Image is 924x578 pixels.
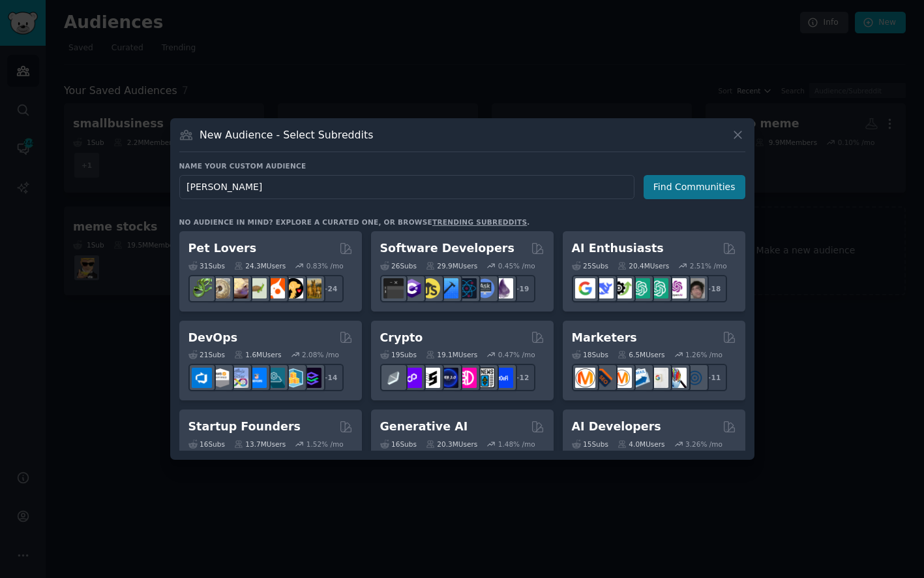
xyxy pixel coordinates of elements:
[179,217,530,227] div: No audience in mind? Explore a curated one, or browse .
[685,440,723,449] div: 3.26 % /mo
[188,240,257,257] h2: Pet Lovers
[618,350,665,359] div: 6.5M Users
[200,128,373,142] h3: New Audience - Select Subreddits
[188,419,301,435] h2: Startup Founders
[380,350,417,359] div: 19 Sub s
[575,368,595,388] img: content_marketing
[383,368,404,388] img: ethfinance
[234,261,286,270] div: 24.3M Users
[380,330,423,346] h2: Crypto
[498,261,535,270] div: 0.45 % /mo
[456,368,477,388] img: defiblockchain
[426,440,477,449] div: 20.3M Users
[572,440,608,449] div: 15 Sub s
[380,261,417,270] div: 26 Sub s
[456,278,477,298] img: reactnative
[648,278,668,298] img: chatgpt_prompts_
[302,350,339,359] div: 2.08 % /mo
[508,364,535,391] div: + 12
[630,368,650,388] img: Emailmarketing
[234,440,286,449] div: 13.7M Users
[420,368,440,388] img: ethstaker
[475,368,495,388] img: CryptoNews
[301,368,321,388] img: PlatformEngineers
[234,350,282,359] div: 1.6M Users
[644,175,745,199] button: Find Communities
[246,368,267,388] img: DevOpsLinks
[493,368,513,388] img: defi_
[700,275,727,302] div: + 18
[188,261,225,270] div: 31 Sub s
[593,368,614,388] img: bigseo
[438,368,458,388] img: web3
[498,350,535,359] div: 0.47 % /mo
[188,440,225,449] div: 16 Sub s
[192,278,212,298] img: herpetology
[612,278,632,298] img: AItoolsCatalog
[188,330,238,346] h2: DevOps
[432,218,527,226] a: trending subreddits
[383,278,404,298] img: software
[283,278,303,298] img: PetAdvice
[666,368,687,388] img: MarketingResearch
[316,364,344,391] div: + 14
[700,364,727,391] div: + 11
[402,278,422,298] img: csharp
[572,330,637,346] h2: Marketers
[508,275,535,302] div: + 19
[283,368,303,388] img: aws_cdk
[630,278,650,298] img: chatgpt_promptDesign
[572,240,664,257] h2: AI Enthusiasts
[380,240,514,257] h2: Software Developers
[265,278,285,298] img: cockatiel
[306,261,344,270] div: 0.83 % /mo
[612,368,632,388] img: AskMarketing
[575,278,595,298] img: GoogleGeminiAI
[301,278,321,298] img: dogbreed
[685,350,723,359] div: 1.26 % /mo
[426,261,477,270] div: 29.9M Users
[402,368,422,388] img: 0xPolygon
[685,278,705,298] img: ArtificalIntelligence
[618,440,665,449] div: 4.0M Users
[188,350,225,359] div: 21 Sub s
[210,368,230,388] img: AWS_Certified_Experts
[179,175,634,199] input: Pick a short name, like "Digital Marketers" or "Movie-Goers"
[618,261,669,270] div: 20.4M Users
[380,440,417,449] div: 16 Sub s
[246,278,267,298] img: turtle
[426,350,477,359] div: 19.1M Users
[179,161,745,170] h3: Name your custom audience
[420,278,440,298] img: learnjavascript
[572,261,608,270] div: 25 Sub s
[685,368,705,388] img: OnlineMarketing
[438,278,458,298] img: iOSProgramming
[572,350,608,359] div: 18 Sub s
[228,368,248,388] img: Docker_DevOps
[380,419,468,435] h2: Generative AI
[228,278,248,298] img: leopardgeckos
[690,261,727,270] div: 2.51 % /mo
[648,368,668,388] img: googleads
[210,278,230,298] img: ballpython
[666,278,687,298] img: OpenAIDev
[593,278,614,298] img: DeepSeek
[192,368,212,388] img: azuredevops
[316,275,344,302] div: + 24
[265,368,285,388] img: platformengineering
[572,419,661,435] h2: AI Developers
[306,440,344,449] div: 1.52 % /mo
[493,278,513,298] img: elixir
[475,278,495,298] img: AskComputerScience
[498,440,535,449] div: 1.48 % /mo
